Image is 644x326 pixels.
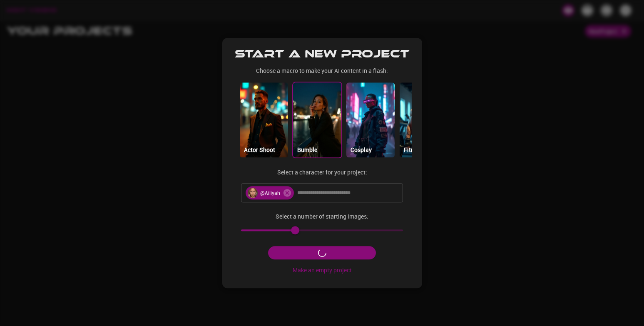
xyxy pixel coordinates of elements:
[351,146,372,154] p: Cosplay
[241,213,403,221] p: Select a number of starting images:
[246,187,294,200] div: Ailiyah@Ailiyah
[248,188,258,198] img: Ailiyah
[346,83,395,158] img: fte-nv-cosplay.jpg
[297,146,317,154] p: Bumble
[235,48,410,60] h1: Start a new project
[256,67,388,75] p: Choose a macro to make your AI content in a flash:
[255,189,285,197] span: @Ailiyah
[277,169,367,177] p: Select a character for your project:
[293,83,341,158] img: fte-nv-bumble.jpg
[244,146,275,154] p: Actor Shoot
[404,146,423,154] p: Fitness
[400,83,448,158] img: fte-nv-fitness.jpg
[240,83,288,158] img: fte-nv-actor.jpg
